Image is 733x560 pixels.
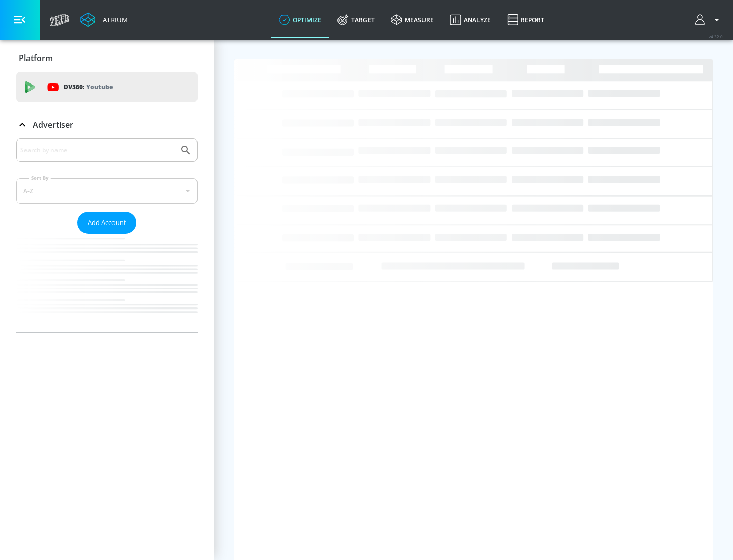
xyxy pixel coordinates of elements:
div: Atrium [99,15,128,24]
button: Add Account [77,212,136,234]
p: DV360: [64,81,113,93]
div: Platform [16,44,198,72]
p: Youtube [86,81,113,92]
span: v 4.32.0 [709,34,723,39]
div: Advertiser [16,110,198,139]
nav: list of Advertiser [16,234,198,332]
a: Report [499,2,552,38]
div: A-Z [16,178,198,204]
p: Advertiser [33,119,73,130]
div: DV360: Youtube [16,72,198,102]
a: Analyze [442,2,499,38]
div: Advertiser [16,138,198,332]
input: Search by name [20,144,175,157]
span: Add Account [88,217,126,229]
p: Platform [19,52,53,64]
a: measure [383,2,442,38]
a: Target [329,2,383,38]
a: Atrium [80,12,128,27]
label: Sort By [29,175,51,181]
a: optimize [271,2,329,38]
